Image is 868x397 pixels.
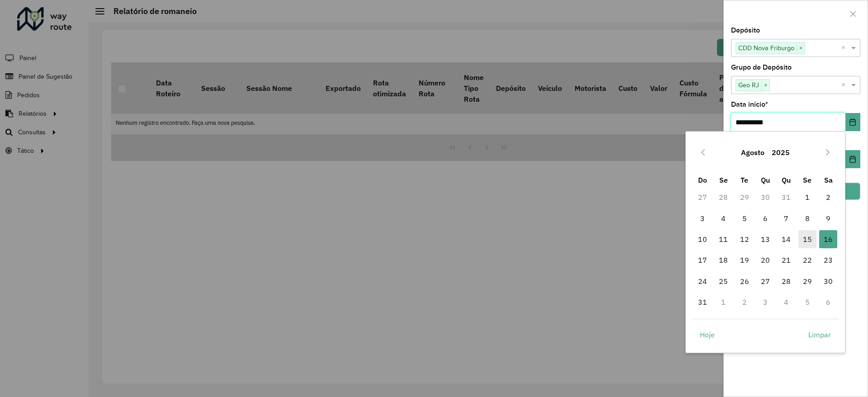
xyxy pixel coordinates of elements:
td: 20 [755,250,776,270]
td: 21 [776,250,797,270]
td: 2 [734,292,755,312]
span: 29 [798,272,816,290]
span: 19 [736,251,754,269]
td: 10 [692,229,713,250]
td: 30 [818,271,839,292]
td: 28 [713,187,734,208]
span: 2 [819,188,837,206]
td: 15 [797,229,818,250]
button: Choose Month [737,142,768,163]
td: 26 [734,271,755,292]
span: 20 [756,251,774,269]
td: 1 [797,187,818,208]
span: 24 [693,272,712,290]
span: 26 [736,272,754,290]
span: CDD Nova Friburgo [736,43,797,53]
td: 6 [818,292,839,312]
button: Limpar [801,326,839,344]
span: 28 [777,272,795,290]
span: 12 [736,230,754,248]
span: 11 [714,230,732,248]
span: 14 [777,230,795,248]
td: 24 [692,271,713,292]
span: Se [803,175,811,184]
span: Do [698,175,707,184]
button: Choose Date [845,150,860,168]
span: 30 [819,272,837,290]
td: 14 [776,229,797,250]
span: Clear all [841,80,849,90]
td: 31 [776,187,797,208]
td: 3 [692,208,713,229]
span: × [797,43,805,54]
button: Choose Date [845,113,860,131]
span: 18 [714,251,732,269]
label: Data início [731,99,768,110]
button: Choose Year [768,142,793,163]
label: Grupo de Depósito [731,62,792,73]
button: Previous Month [696,145,710,160]
span: 21 [777,251,795,269]
td: 23 [818,250,839,270]
td: 25 [713,271,734,292]
td: 4 [776,292,797,312]
span: Te [741,175,748,184]
span: 7 [777,209,795,227]
div: Choose Date [685,131,845,353]
td: 5 [734,208,755,229]
span: Se [719,175,728,184]
td: 6 [755,208,776,229]
td: 27 [692,187,713,208]
td: 11 [713,229,734,250]
span: 9 [819,209,837,227]
span: 31 [693,293,712,311]
span: 25 [714,272,732,290]
td: 27 [755,271,776,292]
td: 1 [713,292,734,312]
span: 13 [756,230,774,248]
span: Qu [782,175,791,184]
td: 17 [692,250,713,270]
td: 2 [818,187,839,208]
button: Next Month [821,145,835,160]
span: Geo RJ [736,80,761,90]
td: 13 [755,229,776,250]
button: Hoje [692,326,722,344]
span: 22 [798,251,816,269]
td: 28 [776,271,797,292]
span: 8 [798,209,816,227]
span: 16 [819,230,837,248]
td: 22 [797,250,818,270]
label: Depósito [731,25,760,36]
td: 16 [818,229,839,250]
span: Limpar [808,329,831,340]
td: 12 [734,229,755,250]
td: 5 [797,292,818,312]
td: 4 [713,208,734,229]
span: Sa [824,175,833,184]
span: 23 [819,251,837,269]
span: 1 [798,188,816,206]
span: 15 [798,230,816,248]
td: 7 [776,208,797,229]
span: Hoje [700,329,715,340]
span: 3 [693,209,712,227]
td: 29 [734,187,755,208]
td: 30 [755,187,776,208]
span: 10 [693,230,712,248]
span: × [761,80,769,91]
span: 17 [693,251,712,269]
span: Clear all [841,43,849,53]
span: Qu [761,175,770,184]
td: 19 [734,250,755,270]
span: 27 [756,272,774,290]
span: 5 [736,209,754,227]
td: 3 [755,292,776,312]
span: 4 [714,209,732,227]
span: 6 [756,209,774,227]
td: 18 [713,250,734,270]
td: 29 [797,271,818,292]
td: 31 [692,292,713,312]
td: 8 [797,208,818,229]
td: 9 [818,208,839,229]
